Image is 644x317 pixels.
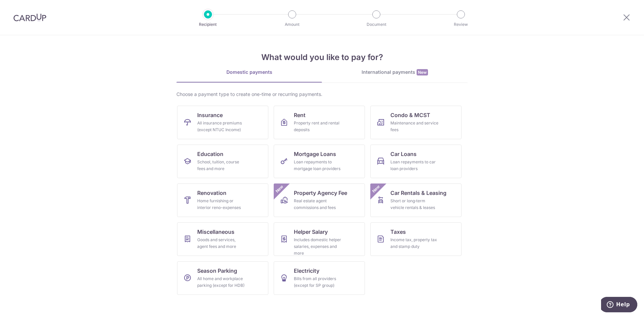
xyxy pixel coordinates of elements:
[15,5,29,11] span: Help
[370,106,462,139] a: Condo & MCSTMaintenance and service fees
[197,111,223,119] span: Insurance
[370,183,462,217] a: Car Rentals & LeasingShort or long‑term vehicle rentals & leasesNew
[417,69,428,75] span: New
[197,159,246,172] div: School, tuition, course fees and more
[294,120,342,133] div: Property rent and rental deposits
[274,106,365,139] a: RentProperty rent and rental deposits
[436,21,486,28] p: Review
[197,275,246,289] div: All home and workplace parking (except for HDB)
[13,13,46,21] img: CardUp
[274,145,365,178] a: Mortgage LoansLoan repayments to mortgage loan providers
[294,236,342,257] div: Includes domestic helper salaries, expenses and more
[176,51,468,63] h4: What would you like to pay for?
[390,111,430,119] span: Condo & MCST
[371,183,382,195] span: New
[390,228,406,236] span: Taxes
[352,21,401,28] p: Document
[390,236,439,250] div: Income tax, property tax and stamp duty
[177,183,268,217] a: RenovationHome furnishing or interior reno-expenses
[294,275,342,289] div: Bills from all providers (except for SP group)
[322,69,468,76] div: International payments
[197,189,226,197] span: Renovation
[183,21,233,28] p: Recipient
[197,267,237,275] span: Season Parking
[274,183,365,217] a: Property Agency FeeReal estate agent commissions and feesNew
[370,222,462,256] a: TaxesIncome tax, property tax and stamp duty
[176,69,322,75] div: Domestic payments
[390,198,439,211] div: Short or long‑term vehicle rentals & leases
[390,120,439,133] div: Maintenance and service fees
[294,267,319,275] span: Electricity
[390,150,417,158] span: Car Loans
[274,261,365,295] a: ElectricityBills from all providers (except for SP group)
[176,91,468,98] div: Choose a payment type to create one-time or recurring payments.
[197,120,246,133] div: All insurance premiums (except NTUC Income)
[370,145,462,178] a: Car LoansLoan repayments to car loan providers
[601,297,637,314] iframe: Opens a widget where you can find more information
[294,198,342,211] div: Real estate agent commissions and fees
[177,261,268,295] a: Season ParkingAll home and workplace parking (except for HDB)
[294,150,336,158] span: Mortgage Loans
[274,183,285,195] span: New
[390,189,446,197] span: Car Rentals & Leasing
[294,159,342,172] div: Loan repayments to mortgage loan providers
[274,222,365,256] a: Helper SalaryIncludes domestic helper salaries, expenses and more
[197,150,223,158] span: Education
[197,198,246,211] div: Home furnishing or interior reno-expenses
[197,228,234,236] span: Miscellaneous
[294,228,328,236] span: Helper Salary
[177,222,268,256] a: MiscellaneousGoods and services, agent fees and more
[177,106,268,139] a: InsuranceAll insurance premiums (except NTUC Income)
[294,189,347,197] span: Property Agency Fee
[294,111,306,119] span: Rent
[267,21,317,28] p: Amount
[177,145,268,178] a: EducationSchool, tuition, course fees and more
[197,236,246,250] div: Goods and services, agent fees and more
[390,159,439,172] div: Loan repayments to car loan providers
